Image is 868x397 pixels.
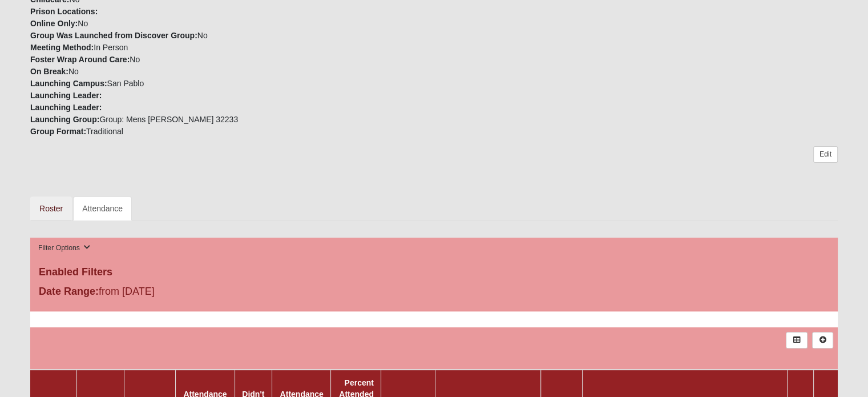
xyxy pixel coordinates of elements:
[813,146,838,163] a: Edit
[30,31,197,40] strong: Group Was Launched from Discover Group:
[39,266,829,279] h4: Enabled Filters
[786,332,807,348] a: Export to Excel
[30,7,98,16] strong: Prison Locations:
[30,55,130,64] strong: Foster Wrap Around Care:
[30,91,102,100] strong: Launching Leader:
[30,79,107,88] strong: Launching Campus:
[30,284,300,302] div: from [DATE]
[30,115,99,124] strong: Launching Group:
[30,197,72,220] a: Roster
[73,197,132,220] a: Attendance
[35,242,94,254] button: Filter Options
[30,19,78,28] strong: Online Only:
[39,284,99,299] label: Date Range:
[812,332,833,348] a: Alt+N
[30,43,94,52] strong: Meeting Method:
[30,67,68,76] strong: On Break:
[30,127,86,136] strong: Group Format:
[30,103,102,112] strong: Launching Leader:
